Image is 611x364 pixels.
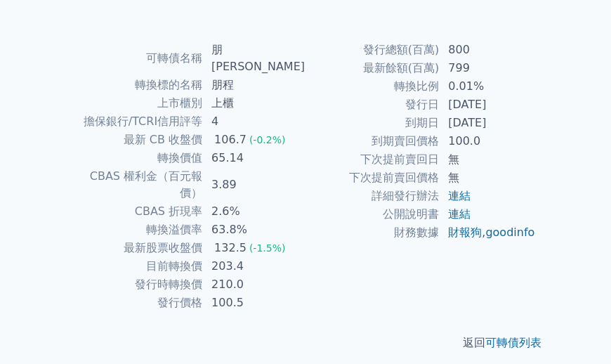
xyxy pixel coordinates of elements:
[305,132,440,150] td: 到期賣回價格
[541,297,611,364] div: 聊天小工具
[203,221,305,239] td: 63.8%
[75,294,203,312] td: 發行價格
[75,202,203,221] td: CBAS 折現率
[305,77,440,96] td: 轉換比例
[305,114,440,132] td: 到期日
[485,336,541,349] a: 可轉債列表
[440,132,536,150] td: 100.0
[448,189,471,202] a: 連結
[75,167,203,202] td: CBAS 權利金（百元報價）
[203,202,305,221] td: 2.6%
[485,226,534,239] a: goodinfo
[203,41,305,76] td: 朋[PERSON_NAME]
[75,131,203,149] td: 最新 CB 收盤價
[448,226,482,239] a: 財報狗
[203,167,305,202] td: 3.89
[203,94,305,112] td: 上櫃
[203,275,305,294] td: 210.0
[58,334,553,351] p: 返回
[305,187,440,205] td: 詳細發行辦法
[75,112,203,131] td: 擔保銀行/TCRI信用評等
[541,297,611,364] iframe: Chat Widget
[75,94,203,112] td: 上市櫃別
[440,223,536,242] td: ,
[75,76,203,94] td: 轉換標的名稱
[305,169,440,187] td: 下次提前賣回價格
[305,96,440,114] td: 發行日
[211,240,249,256] div: 132.5
[203,294,305,312] td: 100.5
[203,112,305,131] td: 4
[440,150,536,169] td: 無
[75,149,203,167] td: 轉換價值
[305,150,440,169] td: 下次提前賣回日
[440,96,536,114] td: [DATE]
[203,76,305,94] td: 朋程
[305,41,440,59] td: 發行總額(百萬)
[305,223,440,242] td: 財務數據
[305,205,440,223] td: 公開說明書
[211,131,249,148] div: 106.7
[75,239,203,257] td: 最新股票收盤價
[203,257,305,275] td: 203.4
[203,149,305,167] td: 65.14
[75,257,203,275] td: 目前轉換價
[75,221,203,239] td: 轉換溢價率
[440,41,536,59] td: 800
[440,77,536,96] td: 0.01%
[75,41,203,76] td: 可轉債名稱
[305,59,440,77] td: 最新餘額(百萬)
[249,134,286,145] span: (-0.2%)
[448,207,471,221] a: 連結
[440,114,536,132] td: [DATE]
[249,242,286,254] span: (-1.5%)
[440,169,536,187] td: 無
[440,59,536,77] td: 799
[75,275,203,294] td: 發行時轉換價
